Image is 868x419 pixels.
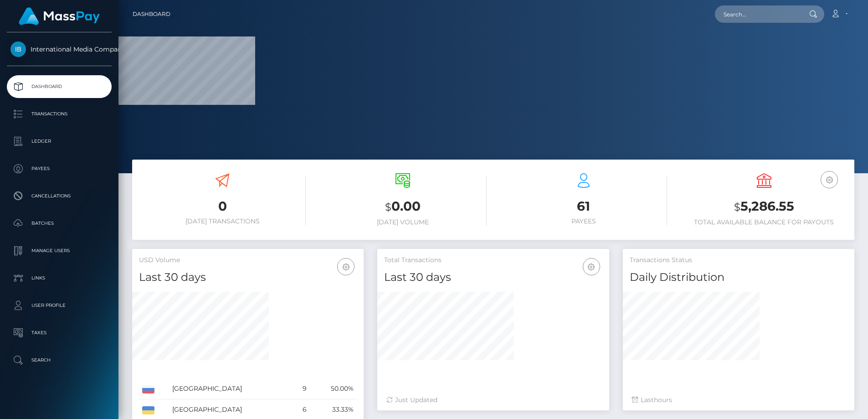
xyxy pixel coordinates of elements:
h5: Transactions Status [630,256,847,265]
div: Last hours [632,395,845,405]
p: User Profile [10,299,108,312]
a: Payees [7,157,112,180]
h5: USD Volume [139,256,357,265]
a: Dashboard [133,5,170,24]
small: $ [734,201,740,213]
p: Ledger [10,134,108,148]
img: International Media Company BV [10,41,26,57]
h3: 61 [500,197,667,215]
img: UA.png [142,406,154,414]
span: International Media Company BV [7,45,112,53]
a: Transactions [7,103,112,125]
a: Ledger [7,130,112,153]
h4: Last 30 days [139,269,357,285]
td: [GEOGRAPHIC_DATA] [169,378,293,399]
h6: [DATE] Volume [319,218,486,226]
a: Links [7,267,112,290]
td: 50.00% [310,378,357,399]
div: Just Updated [386,395,600,405]
a: Search [7,349,112,372]
p: Search [10,353,108,367]
p: Links [10,271,108,285]
input: Search... [715,5,801,23]
h6: [DATE] Transactions [139,217,306,225]
h6: Payees [500,217,667,225]
h4: Daily Distribution [630,269,847,285]
a: Cancellations [7,185,112,207]
h3: 0 [139,197,306,215]
td: 9 [293,378,309,399]
p: Payees [10,162,108,176]
a: Manage Users [7,239,112,262]
img: MassPay Logo [19,7,100,25]
h6: Total Available Balance for Payouts [681,218,847,226]
a: User Profile [7,294,112,317]
p: Taxes [10,326,108,340]
h3: 5,286.55 [681,197,847,216]
h3: 0.00 [319,197,486,216]
p: Batches [10,217,108,230]
a: Dashboard [7,75,112,98]
h5: Total Transactions [384,256,602,265]
p: Cancellations [10,189,108,203]
small: $ [385,201,391,213]
p: Dashboard [10,80,108,93]
a: Taxes [7,321,112,344]
p: Transactions [10,107,108,121]
img: RU.png [142,385,154,393]
h4: Last 30 days [384,269,602,285]
p: Manage Users [10,244,108,258]
a: Batches [7,212,112,235]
